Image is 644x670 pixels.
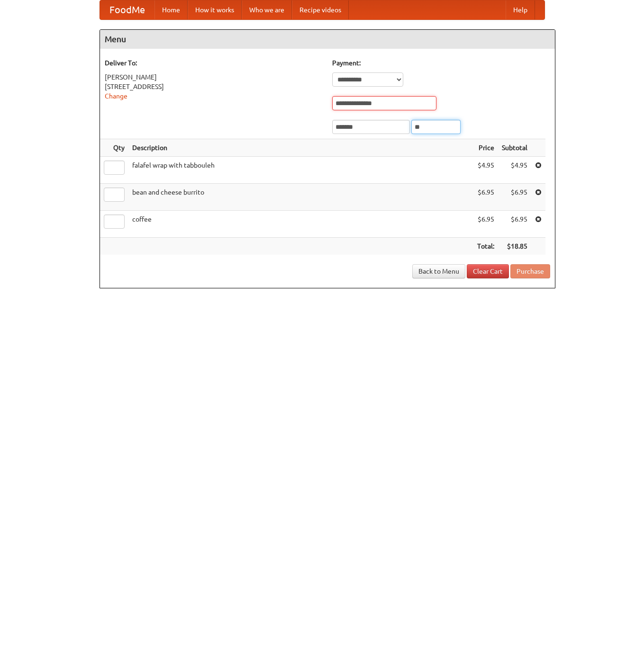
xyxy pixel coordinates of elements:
[128,184,473,211] td: bean and cheese burrito
[105,82,323,91] div: [STREET_ADDRESS]
[473,157,498,184] td: $4.95
[473,211,498,238] td: $6.95
[105,72,323,82] div: [PERSON_NAME]
[498,184,531,211] td: $6.95
[498,211,531,238] td: $6.95
[128,139,473,157] th: Description
[473,238,498,255] th: Total:
[510,264,550,278] button: Purchase
[100,0,154,19] a: FoodMe
[100,30,555,49] h4: Menu
[467,264,509,278] a: Clear Cart
[105,58,323,68] h5: Deliver To:
[498,139,531,157] th: Subtotal
[154,0,188,19] a: Home
[412,264,465,278] a: Back to Menu
[188,0,242,19] a: How it works
[100,139,128,157] th: Qty
[292,0,349,19] a: Recipe videos
[105,92,127,100] a: Change
[332,58,550,68] h5: Payment:
[473,184,498,211] td: $6.95
[128,157,473,184] td: falafel wrap with tabbouleh
[473,139,498,157] th: Price
[242,0,292,19] a: Who we are
[498,157,531,184] td: $4.95
[498,238,531,255] th: $18.85
[506,0,535,19] a: Help
[128,211,473,238] td: coffee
